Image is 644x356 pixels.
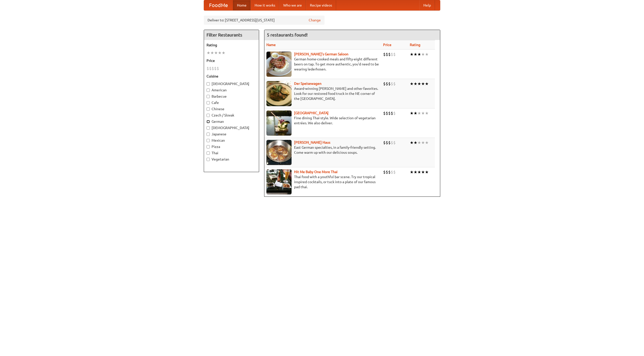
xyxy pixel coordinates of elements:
li: $ [388,110,391,116]
a: Change [309,18,321,23]
li: ★ [410,140,414,145]
input: Vegetarian [207,158,210,161]
img: esthers.jpg [266,52,292,77]
a: Who we are [279,0,306,10]
li: $ [386,52,388,57]
li: ★ [210,50,214,56]
a: Hit Me Baby One More Thai [294,170,338,174]
li: $ [391,52,393,57]
h5: Price [207,58,256,63]
li: ★ [414,169,417,175]
li: ★ [421,169,425,175]
a: Name [266,43,276,47]
img: babythai.jpg [266,169,292,194]
img: speisewagen.jpg [266,81,292,106]
li: ★ [417,110,421,116]
a: Der Speisewagen [294,82,321,86]
li: $ [393,110,396,116]
a: FoodMe [204,0,233,10]
label: Mexican [207,138,256,143]
li: ★ [417,52,421,57]
input: Czech / Slovak [207,114,210,117]
li: $ [388,52,391,57]
li: $ [391,81,393,87]
a: Recipe videos [306,0,336,10]
img: kohlhaus.jpg [266,140,292,165]
input: Thai [207,151,210,155]
label: Pizza [207,144,256,149]
li: ★ [410,52,414,57]
li: $ [383,140,386,145]
label: Chinese [207,106,256,111]
li: $ [388,169,391,175]
li: ★ [421,110,425,116]
li: $ [207,66,209,71]
li: $ [391,140,393,145]
li: $ [388,81,391,87]
li: ★ [417,81,421,87]
a: [PERSON_NAME] Haus [294,140,330,144]
img: satay.jpg [266,110,292,136]
li: ★ [218,50,222,56]
li: $ [393,140,396,145]
li: $ [386,169,388,175]
h5: Cuisine [207,74,256,79]
li: ★ [417,169,421,175]
h5: Rating [207,43,256,48]
li: ★ [414,52,417,57]
li: $ [209,66,212,71]
label: Czech / Slovak [207,113,256,118]
li: ★ [425,81,429,87]
li: $ [393,52,396,57]
li: ★ [421,81,425,87]
a: [GEOGRAPHIC_DATA] [294,111,329,115]
li: ★ [410,169,414,175]
p: East German specialties, in a family-friendly setting. Come warm up with our delicious soups. [266,145,379,155]
label: Thai [207,150,256,155]
li: ★ [425,140,429,145]
h4: Filter Restaurants [204,30,259,40]
label: Cafe [207,100,256,105]
a: Help [419,0,435,10]
li: $ [386,81,388,87]
li: $ [383,169,386,175]
label: German [207,119,256,124]
li: ★ [421,140,425,145]
p: Award-winning [PERSON_NAME] and other favorites. Look for our restored food truck in the NE corne... [266,86,379,101]
li: $ [391,110,393,116]
input: Mexican [207,139,210,142]
li: $ [214,66,217,71]
ng-pluralize: 5 restaurants found! [267,32,308,37]
a: Rating [410,43,420,47]
li: ★ [414,81,417,87]
li: $ [388,140,391,145]
li: ★ [222,50,225,56]
li: $ [383,110,386,116]
a: Home [233,0,251,10]
li: ★ [414,110,417,116]
li: ★ [425,169,429,175]
input: [DEMOGRAPHIC_DATA] [207,82,210,86]
input: Chinese [207,107,210,111]
li: $ [393,169,396,175]
li: $ [383,52,386,57]
li: ★ [425,110,429,116]
input: German [207,120,210,123]
input: Pizza [207,145,210,148]
label: [DEMOGRAPHIC_DATA] [207,125,256,130]
div: Deliver to: [STREET_ADDRESS][US_STATE] [204,16,325,25]
li: ★ [410,81,414,87]
input: Japanese [207,133,210,136]
label: [DEMOGRAPHIC_DATA] [207,81,256,86]
li: ★ [425,52,429,57]
label: Japanese [207,132,256,137]
p: Fine dining Thai-style. Wide selection of vegetarian entrées. We also deliver. [266,115,379,126]
li: $ [393,81,396,87]
input: Barbecue [207,95,210,98]
input: [DEMOGRAPHIC_DATA] [207,126,210,130]
li: ★ [414,140,417,145]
